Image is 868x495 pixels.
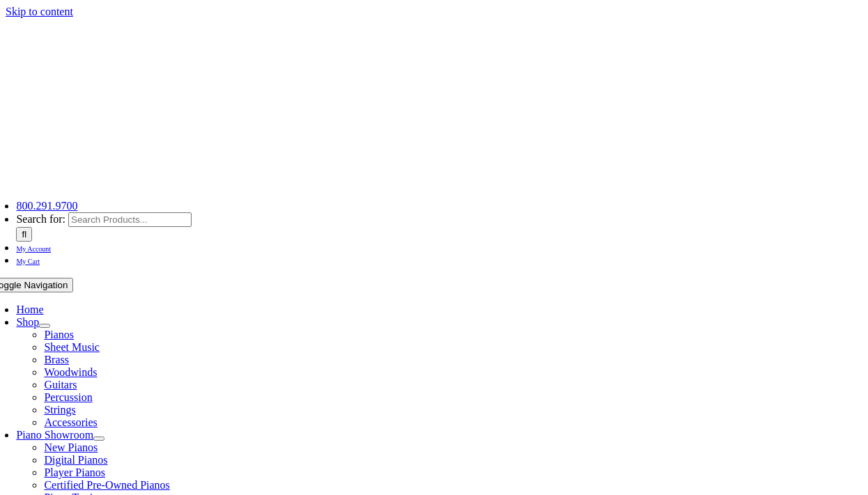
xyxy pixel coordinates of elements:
span: Search for: [16,213,65,225]
input: Search Products... [68,212,192,227]
button: Open submenu of Piano Showroom [93,437,104,441]
a: Digital Pianos [44,454,107,466]
a: Percussion [44,391,92,403]
a: Piano Showroom [16,429,93,441]
a: 800.291.9700 [16,200,77,212]
button: Open submenu of Shop [39,324,50,328]
a: Sheet Music [44,341,100,353]
a: Guitars [44,379,77,391]
span: My Cart [16,258,40,265]
a: Home [16,304,43,315]
a: Accessories [44,416,97,428]
a: Player Pianos [44,466,105,478]
a: Woodwinds [44,366,97,378]
a: Pianos [44,329,74,340]
a: Strings [44,404,75,416]
a: Shop [16,316,39,328]
a: Skip to content [6,6,73,17]
input: Search [16,227,32,242]
a: New Pianos [44,441,98,453]
a: My Cart [16,254,40,266]
a: My Account [16,242,51,253]
a: Brass [44,354,69,366]
a: Certified Pre-Owned Pianos [44,479,169,491]
span: My Account [16,245,51,253]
